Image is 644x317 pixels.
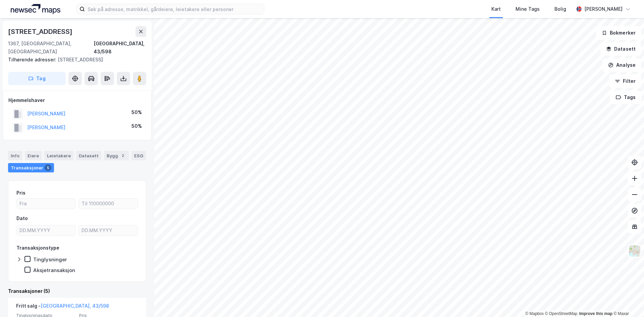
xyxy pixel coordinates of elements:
button: Datasett [600,42,641,56]
div: Transaksjoner [8,163,54,172]
button: Tags [610,91,641,104]
div: 2 [119,152,126,159]
div: 50% [131,108,142,116]
div: ESG [131,151,146,160]
input: DD.MM.YYYY [79,225,138,235]
div: Bolig [554,5,566,13]
div: Tinglysninger [33,256,67,263]
div: Transaksjoner (5) [8,287,146,295]
button: Filter [609,74,641,88]
div: [STREET_ADDRESS] [8,26,74,37]
a: Mapbox [525,311,544,316]
a: OpenStreetMap [545,311,578,316]
div: [PERSON_NAME] [584,5,623,13]
div: [STREET_ADDRESS] [8,56,141,64]
img: logo.a4113a55bc3d86da70a041830d287a7e.svg [11,4,60,14]
img: Z [628,245,641,257]
div: 5 [45,164,51,171]
button: Bokmerker [596,26,641,40]
div: Dato [16,214,28,222]
iframe: Chat Widget [610,285,644,317]
input: Søk på adresse, matrikkel, gårdeiere, leietakere eller personer [85,4,264,14]
input: DD.MM.YYYY [17,225,75,235]
div: 1367, [GEOGRAPHIC_DATA], [GEOGRAPHIC_DATA] [8,40,94,56]
div: 50% [131,122,142,130]
div: Bygg [104,151,129,160]
button: Analyse [602,58,641,72]
div: Leietakere [44,151,73,160]
a: Improve this map [579,311,612,316]
div: [GEOGRAPHIC_DATA], 43/598 [94,40,146,56]
a: [GEOGRAPHIC_DATA], 43/598 [41,303,109,309]
div: Info [8,151,22,160]
input: Fra [17,199,75,209]
div: Hjemmelshaver [8,96,146,104]
div: Eiere [25,151,42,160]
div: Datasett [76,151,101,160]
button: Tag [8,72,66,85]
div: Kart [491,5,501,13]
div: Kontrollprogram for chat [610,285,644,317]
div: Transaksjonstype [16,244,59,252]
input: Til 110000000 [79,199,138,209]
span: Tilhørende adresser: [8,57,58,62]
div: Pris [16,189,25,197]
div: Mine Tags [516,5,540,13]
div: Aksjetransaksjon [33,267,75,273]
div: Fritt salg - [16,302,109,313]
